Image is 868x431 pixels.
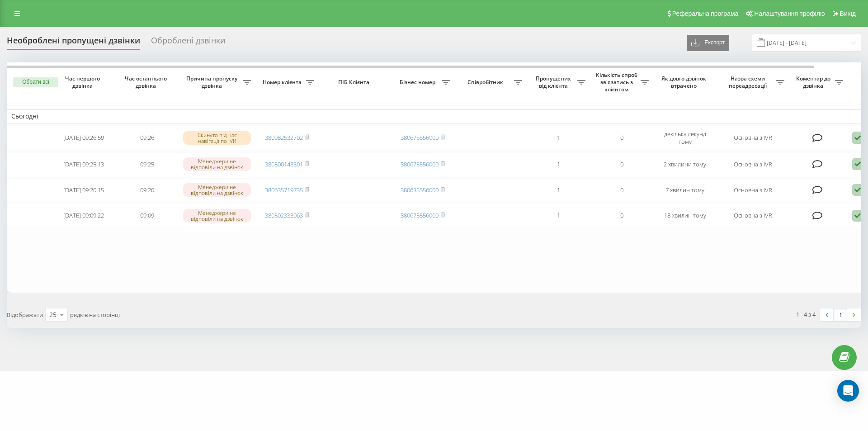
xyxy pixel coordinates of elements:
[401,211,439,219] a: 380675556000
[754,10,825,17] span: Налаштування профілю
[52,125,115,151] td: [DATE] 09:26:59
[183,183,251,197] div: Менеджери не відповіли на дзвінок
[183,131,251,145] div: Скинуто під час навігації по IVR
[653,178,717,202] td: 7 хвилин тому
[396,79,442,86] span: Бізнес номер
[52,204,115,227] td: [DATE] 09:09:22
[590,152,653,176] td: 0
[115,125,179,151] td: 09:26
[594,71,641,93] span: Кількість спроб зв'язатись з клієнтом
[672,10,739,17] span: Реферальна програма
[7,311,43,319] span: Відображати
[837,380,859,402] div: Open Intercom Messenger
[13,77,58,87] button: Обрати всі
[115,178,179,202] td: 09:20
[326,79,383,86] span: ПІБ Клієнта
[7,36,140,50] div: Необроблені пропущені дзвінки
[660,75,709,89] span: Як довго дзвінок втрачено
[59,75,108,89] span: Час першого дзвінка
[840,10,856,17] span: Вихід
[590,204,653,227] td: 0
[527,204,590,227] td: 1
[115,204,179,227] td: 09:09
[531,75,577,89] span: Пропущених від клієнта
[721,75,776,89] span: Назва схеми переадресації
[265,160,303,168] a: 380500143301
[834,308,847,321] a: 1
[115,152,179,176] td: 09:25
[527,178,590,202] td: 1
[590,178,653,202] td: 0
[265,133,303,142] a: 380982532702
[401,133,439,142] a: 380675556000
[527,152,590,176] td: 1
[590,125,653,151] td: 0
[459,79,514,86] span: Співробітник
[183,157,251,171] div: Менеджери не відповіли на дзвінок
[717,178,789,202] td: Основна з IVR
[717,152,789,176] td: Основна з IVR
[653,204,717,227] td: 18 хвилин тому
[183,209,251,223] div: Менеджери не відповіли на дзвінок
[796,310,816,319] div: 1 - 4 з 4
[653,125,717,151] td: декілька секунд тому
[183,75,243,89] span: Причина пропуску дзвінка
[123,75,171,89] span: Час останнього дзвінка
[527,125,590,151] td: 1
[717,125,789,151] td: Основна з IVR
[265,211,303,219] a: 380502333063
[401,186,439,194] a: 380635556000
[793,75,835,89] span: Коментар до дзвінка
[70,311,120,319] span: рядків на сторінці
[401,160,439,168] a: 380675556000
[260,79,306,86] span: Номер клієнта
[265,186,303,194] a: 380635719735
[49,310,57,319] div: 25
[653,152,717,176] td: 2 хвилини тому
[52,178,115,202] td: [DATE] 09:20:15
[52,152,115,176] td: [DATE] 09:25:13
[151,36,225,50] div: Оброблені дзвінки
[717,204,789,227] td: Основна з IVR
[687,35,729,51] button: Експорт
